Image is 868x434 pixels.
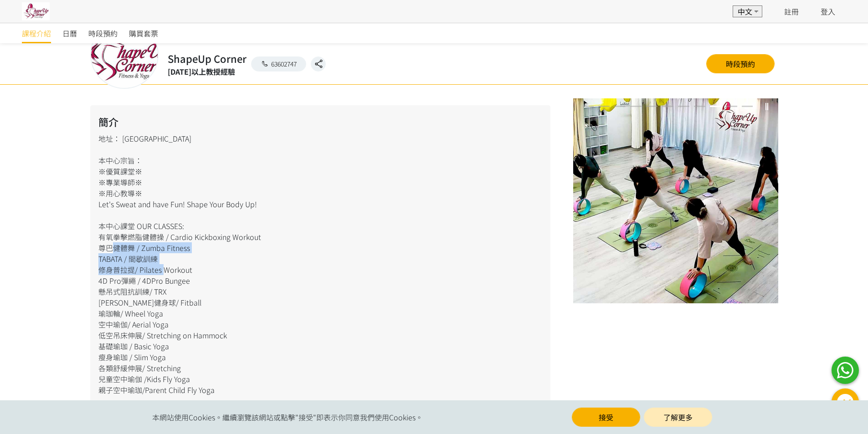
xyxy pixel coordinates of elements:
span: 購買套票 [129,28,158,39]
a: 課程介紹 [22,23,51,43]
img: pwrjsa6bwyY3YIpa3AKFwK20yMmKifvYlaMXwTp1.jpg [22,2,50,20]
span: 日曆 [62,28,77,39]
button: 接受 [572,408,640,427]
h2: 簡介 [98,114,542,129]
a: 登入 [821,6,835,17]
div: [DATE]以上教授經驗 [168,66,247,77]
a: 了解更多 [644,408,712,427]
a: 63602747 [251,56,307,71]
a: 購買套票 [129,23,158,43]
img: G2Aca84QsMt5xr0Y4610xUW9kT0ALJFqInbJXOmb.jpg [573,98,778,303]
a: 日曆 [62,23,77,43]
span: 本網站使用Cookies。繼續瀏覽該網站或點擊"接受"即表示你同意我們使用Cookies。 [152,412,423,423]
span: 課程介紹 [22,28,51,39]
span: 時段預約 [88,28,118,39]
a: 時段預約 [706,54,775,73]
h2: ShapeUp Corner [168,51,247,66]
a: 註冊 [784,6,799,17]
a: 時段預約 [88,23,118,43]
